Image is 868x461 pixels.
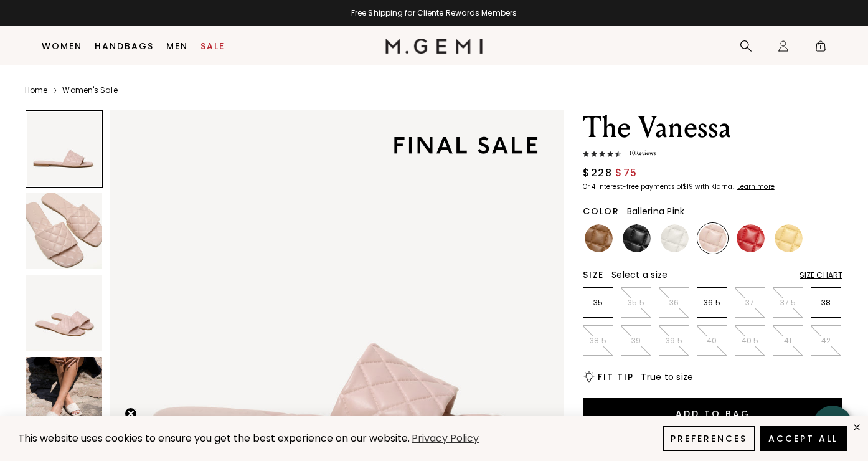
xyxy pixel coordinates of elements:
p: 35 [583,298,613,308]
h2: Fit Tip [598,372,633,382]
p: 41 [773,336,803,346]
img: The Vanessa [26,357,102,433]
p: 42 [811,336,841,346]
a: Privacy Policy (opens in a new tab) [410,431,481,447]
a: Home [25,85,47,95]
a: Women's Sale [62,85,117,95]
span: 1 [814,42,827,55]
h2: Size [583,270,604,280]
img: The Vanessa [26,193,102,269]
p: 40.5 [735,336,765,346]
img: final sale tag [375,118,556,173]
p: 37 [735,298,765,308]
h1: The Vanessa [583,110,842,145]
img: Ivory [661,224,689,252]
img: M.Gemi [385,39,483,54]
span: Ballerina Pink [627,205,685,217]
button: Close teaser [125,407,137,420]
img: Tan [585,224,613,252]
p: 39.5 [659,336,689,346]
p: 37.5 [773,298,803,308]
a: Sale [200,41,225,51]
span: 10 Review s [621,149,656,158]
p: 39 [621,336,651,346]
p: 40 [697,336,727,346]
img: Lipstick [737,224,765,252]
klarna-placement-style-cta: Learn more [737,182,775,191]
a: Women [42,41,82,51]
span: True to size [641,371,693,383]
klarna-placement-style-body: Or 4 interest-free payments of [583,182,682,191]
span: Select a size [611,269,668,281]
p: 38.5 [583,336,613,346]
img: The Vanessa [26,275,102,351]
p: 38 [811,298,841,308]
h2: Color [583,206,620,216]
a: Men [166,41,188,51]
img: Butter [775,224,803,252]
button: Add to Bag [583,398,842,428]
a: Learn more [736,183,775,191]
span: This website uses cookies to ensure you get the best experience on our website. [18,431,410,445]
img: Black [623,224,651,252]
p: 35.5 [621,298,651,308]
a: 10Reviews [583,149,842,161]
img: Ballerina Pink [699,224,727,252]
div: close [852,422,862,432]
klarna-placement-style-body: with Klarna [695,182,735,191]
div: Size Chart [800,270,842,280]
p: 36.5 [697,298,727,308]
a: Handbags [95,41,154,51]
span: $75 [615,166,638,181]
span: $228 [583,166,612,181]
button: Preferences [663,426,755,451]
klarna-placement-style-amount: $19 [682,182,693,191]
p: 36 [659,298,689,308]
button: Accept All [760,426,847,451]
